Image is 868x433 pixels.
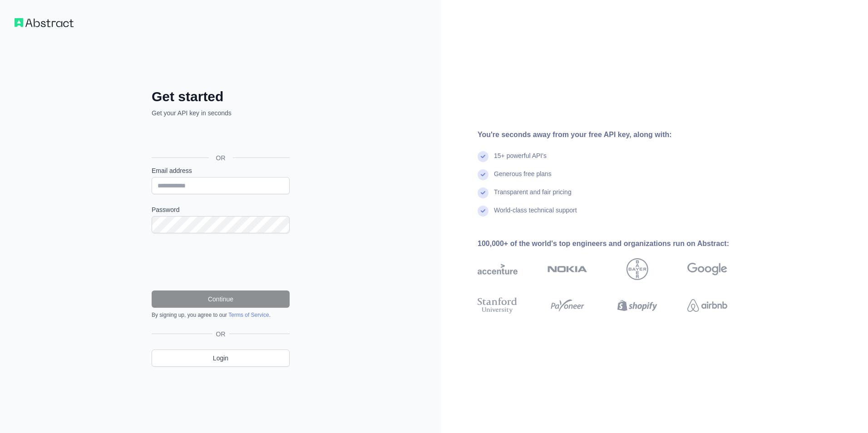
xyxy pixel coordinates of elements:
[478,258,518,280] img: accenture
[547,258,587,280] img: nokia
[147,128,292,148] iframe: Botón de Acceder con Google
[152,205,290,214] label: Password
[152,290,290,308] button: Continue
[494,187,572,206] div: Transparent and fair pricing
[15,18,74,27] img: Workflow
[494,206,577,224] div: World-class technical support
[478,169,488,180] img: check mark
[547,295,587,315] img: payoneer
[152,166,290,175] label: Email address
[152,349,290,367] a: Login
[494,169,552,187] div: Generous free plans
[478,151,488,162] img: check mark
[212,330,229,339] span: OR
[152,89,290,105] h2: Get started
[152,244,290,280] iframe: reCAPTCHA
[478,238,756,249] div: 100,000+ of the world's top engineers and organizations run on Abstract:
[152,108,290,118] p: Get your API key in seconds
[617,295,657,315] img: shopify
[687,258,727,280] img: google
[478,187,488,198] img: check mark
[478,129,756,140] div: You're seconds away from your free API key, along with:
[626,258,648,280] img: bayer
[494,151,547,169] div: 15+ powerful API's
[152,311,290,319] div: By signing up, you agree to our .
[209,153,233,162] span: OR
[478,206,488,216] img: check mark
[687,295,727,315] img: airbnb
[478,295,518,315] img: stanford university
[228,312,269,318] a: Terms of Service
